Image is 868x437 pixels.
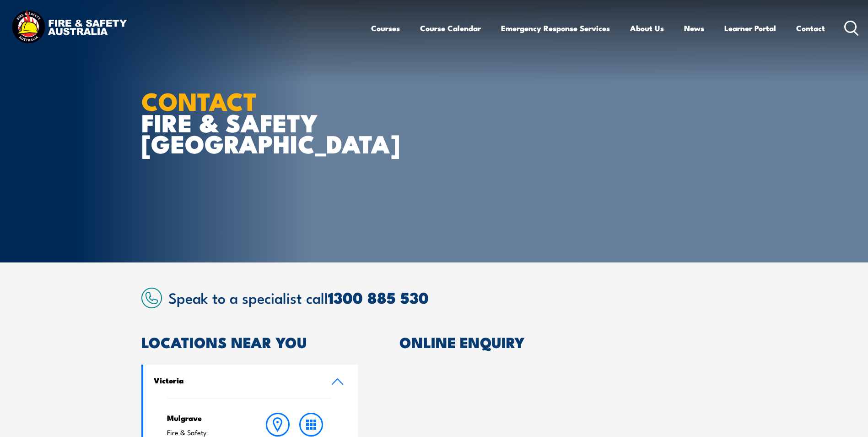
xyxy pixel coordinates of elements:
a: 1300 885 530 [328,285,429,309]
a: Victoria [143,365,358,398]
a: News [684,16,704,40]
a: Courses [371,16,400,40]
h4: Victoria [154,375,318,385]
h2: ONLINE ENQUIRY [399,335,727,348]
a: Emergency Response Services [501,16,610,40]
a: Contact [796,16,825,40]
h2: Speak to a specialist call [168,289,727,306]
h2: LOCATIONS NEAR YOU [141,335,358,348]
a: Learner Portal [724,16,776,40]
h4: Mulgrave [167,413,243,423]
strong: CONTACT [141,81,257,119]
a: About Us [630,16,664,40]
h1: FIRE & SAFETY [GEOGRAPHIC_DATA] [141,90,367,154]
a: Course Calendar [420,16,481,40]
